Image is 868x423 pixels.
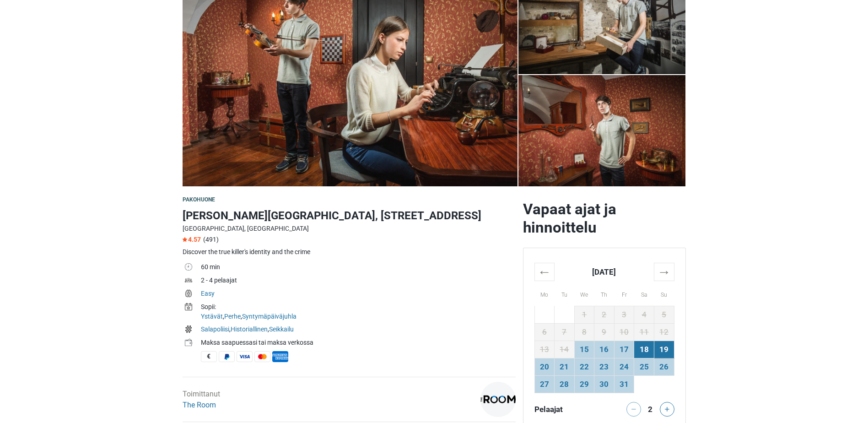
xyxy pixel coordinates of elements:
td: 10 [614,323,634,341]
div: Maksa saapuessasi tai maksa verkossa [201,338,516,347]
th: ← [534,263,555,281]
a: Perhe [224,313,241,320]
a: Baker street, 221 B photo 4 [518,75,686,186]
td: 13 [534,341,555,358]
td: 18 [634,341,654,358]
td: 23 [594,358,615,375]
span: Pakohuone [183,196,216,203]
td: 6 [534,323,555,341]
td: 60 min [201,261,516,275]
span: Käteinen [201,351,217,362]
div: Discover the true killer's identity and the crime [183,247,516,257]
td: 12 [654,323,674,341]
td: 21 [555,358,575,375]
td: 14 [555,341,575,358]
td: , , [201,301,516,324]
td: 2 - 4 pelaajat [201,275,516,288]
div: [GEOGRAPHIC_DATA], [GEOGRAPHIC_DATA] [183,224,516,233]
div: 2 [645,402,656,415]
td: 20 [534,358,555,375]
td: 26 [654,358,674,375]
th: Sa [634,281,654,306]
td: 22 [574,358,594,375]
span: Visa [237,351,253,362]
td: 9 [594,323,615,341]
a: Seikkailu [269,325,294,333]
td: 1 [574,306,594,323]
img: Star [183,237,187,242]
a: Historiallinen [231,325,268,333]
h1: [PERSON_NAME][GEOGRAPHIC_DATA], [STREET_ADDRESS] [183,207,516,224]
th: Mo [534,281,555,306]
td: 25 [634,358,654,375]
a: Salapoliisi [201,325,229,333]
th: → [654,263,674,281]
span: PayPal [219,351,235,362]
td: 2 [594,306,615,323]
th: Tu [555,281,575,306]
span: MasterCard [254,351,270,362]
a: Syntymäpäiväjuhla [242,313,297,320]
td: 17 [614,341,634,358]
td: 27 [534,375,555,393]
th: We [574,281,594,306]
div: Toimittanut [183,389,220,411]
span: (491) [203,236,219,243]
span: 4.57 [183,236,201,243]
div: Pelaajat [531,402,604,417]
span: American Express [272,351,288,362]
td: , , [201,324,516,337]
th: [DATE] [555,263,654,281]
td: 8 [574,323,594,341]
td: 29 [574,375,594,393]
td: 4 [634,306,654,323]
h2: Vapaat ajat ja hinnoittelu [523,200,686,237]
div: Sopii: [201,302,516,312]
a: Easy [201,290,215,297]
td: 19 [654,341,674,358]
td: 24 [614,358,634,375]
td: 28 [555,375,575,393]
td: 11 [634,323,654,341]
th: Fr [614,281,634,306]
th: Th [594,281,615,306]
a: The Room [183,401,216,409]
td: 5 [654,306,674,323]
td: 30 [594,375,615,393]
a: Ystävät [201,313,223,320]
td: 15 [574,341,594,358]
th: Su [654,281,674,306]
td: 3 [614,306,634,323]
img: Baker street, 221 B photo 5 [518,75,686,186]
img: 1c9ac0159c94d8d0l.png [480,382,516,417]
td: 7 [555,323,575,341]
td: 31 [614,375,634,393]
td: 16 [594,341,615,358]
